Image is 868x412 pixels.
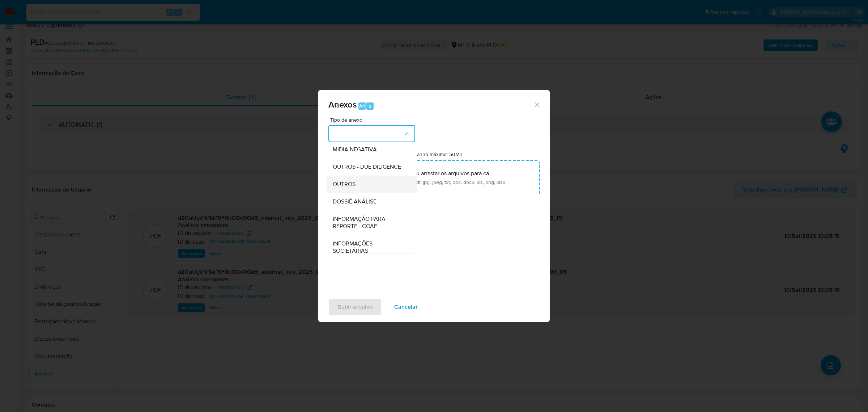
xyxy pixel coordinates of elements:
button: Cancelar [385,298,427,316]
span: INFORMAÇÕES SOCIETÁRIAS [333,240,407,254]
ul: Tipo de anexo [327,54,417,259]
span: OUTROS - DUE DILIGENCE [333,163,401,170]
label: Tamanho máximo: 50MB [408,151,463,157]
span: DOSSIÊ ANÁLISE [333,198,376,205]
span: Cancelar [394,299,418,315]
span: a [369,102,371,109]
button: Fechar [533,101,540,108]
span: OUTROS [333,180,356,188]
span: INFORMAÇÃO PARA REPORTE - COAF [333,215,407,230]
span: Tipo de anexo [330,117,417,122]
span: MIDIA NEGATIVA [333,146,377,153]
span: Anexos [328,98,357,111]
span: Alt [359,102,365,109]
